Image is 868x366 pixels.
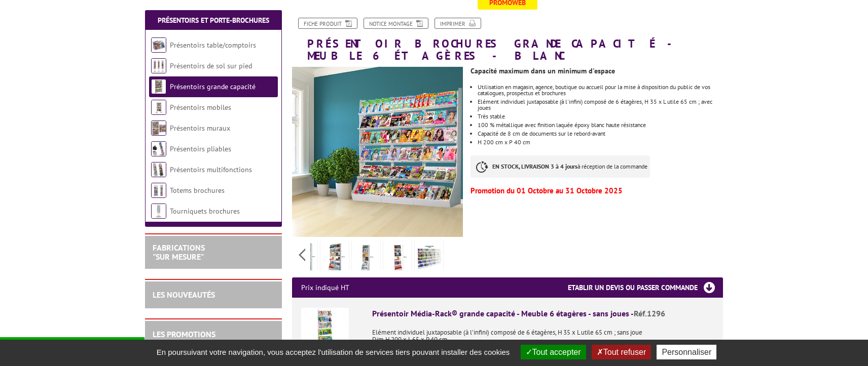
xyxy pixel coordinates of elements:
a: Présentoirs muraux [170,124,230,133]
img: Présentoirs mobiles [151,100,166,115]
a: Fiche produit [298,18,357,29]
img: 1296_sans_joue_etagere_livre_magazine_rangement_dim.jpg [385,242,410,274]
h3: Etablir un devis ou passer commande [568,277,723,298]
img: Présentoirs de sol sur pied [151,58,166,73]
li: 100 % métallique avec finition laquée époxy blanc haute résistance [478,122,723,128]
div: Présentoir Média-Rack® grande capacité - Meuble 6 étagères - sans joues - [372,308,714,319]
span: Previous [297,247,307,263]
img: 12961j2_etagere_livre_magazine_rangement_dim.jpg [354,242,378,274]
a: Tourniquets brochures [170,207,240,216]
img: Présentoirs grande capacité [151,79,166,94]
button: Personnaliser (fenêtre modale) [657,345,716,359]
a: Totems brochures [170,186,225,195]
span: Réf.1296 [634,308,665,318]
a: Notice Montage [364,18,428,29]
span: En poursuivant votre navigation, vous acceptez l'utilisation de services tiers pouvant installer ... [152,348,515,356]
li: Très stable [478,113,723,119]
p: Promotion du 01 Octobre au 31 Octobre 2025 [471,188,723,194]
a: Imprimer [435,18,481,29]
button: Tout accepter [521,345,586,359]
p: à réception de la commande [471,155,650,178]
strong: EN STOCK, LIVRAISON 3 à 4 jours [492,162,577,170]
img: Totems brochures [151,183,166,198]
img: Présentoir Média-Rack® grande capacité - Meuble 6 étagères - sans joues [301,308,349,355]
img: Présentoirs muraux [151,120,166,136]
a: LES NOUVEAUTÉS [153,290,215,300]
a: Présentoirs table/comptoirs [170,40,256,50]
img: Tourniquets brochures [151,204,166,219]
a: Présentoirs grande capacité [170,82,256,91]
button: Tout refuser [592,345,651,359]
img: Présentoirs table/comptoirs [151,37,166,53]
img: 12962j2_etagere_livre_magazine_rangement_dim.jpg [322,242,347,274]
p: Prix indiqué HT [301,277,349,298]
li: Elément individuel juxtaposable (à l'infini) composé de 6 étagères, H 35 x L utile 65 cm ; avec j... [478,99,723,111]
a: LES PROMOTIONS [153,329,215,339]
li: Capacité de 8 cm de documents sur le rebord-avant [478,131,723,137]
a: Présentoirs multifonctions [170,165,252,174]
li: Utilisation en magasin, agence, boutique ou accueil pour la mise à disposition du public de vos c... [478,84,723,96]
a: Présentoirs pliables [170,144,231,153]
img: 1296-sansjoues-justapoxables-bibliotheque.jpg [417,242,441,274]
img: Présentoirs multifonctions [151,162,166,177]
p: Elément individuel juxtaposable (à l'infini) composé de 6 étagères, H 35 x L utile 65 cm ; sans j... [372,322,714,343]
p: H 200 cm x P 40 cm [478,139,723,145]
strong: Capacité maximum dans un minimum d'espace [471,66,615,75]
a: Présentoirs de sol sur pied [170,61,252,70]
img: Présentoirs pliables [151,141,166,156]
a: Présentoirs mobiles [170,103,231,112]
a: FABRICATIONS"Sur Mesure" [153,242,205,262]
a: Présentoirs et Porte-brochures [158,16,269,25]
img: 12963j2_grande_etagere_situation.jpg [292,67,463,237]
